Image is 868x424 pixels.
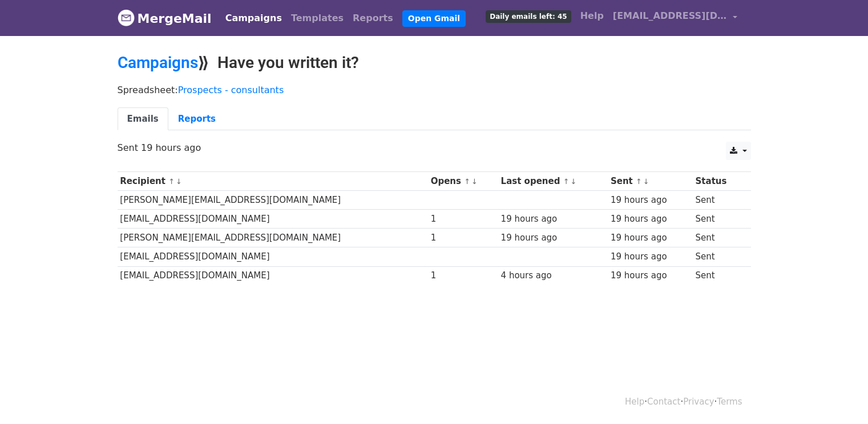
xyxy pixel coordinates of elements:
[118,172,428,191] th: Recipient
[693,247,744,266] td: Sent
[643,177,649,186] a: ↓
[471,177,478,186] a: ↓
[625,397,644,407] a: Help
[693,191,744,210] td: Sent
[576,5,608,27] a: Help
[221,7,286,30] a: Campaigns
[118,266,428,285] td: [EMAIL_ADDRESS][DOMAIN_NAME]
[611,213,690,226] div: 19 hours ago
[402,10,466,27] a: Open Gmail
[501,213,605,226] div: 19 hours ago
[563,177,570,186] a: ↑
[118,53,198,72] a: Campaigns
[501,231,605,245] div: 19 hours ago
[118,210,428,229] td: [EMAIL_ADDRESS][DOMAIN_NAME]
[611,231,690,245] div: 19 hours ago
[428,172,498,191] th: Opens
[286,7,348,30] a: Templates
[481,5,575,27] a: Daily emails left: 45
[501,269,605,282] div: 4 hours ago
[118,84,751,96] p: Spreadsheet:
[570,177,576,186] a: ↓
[498,172,608,191] th: Last opened
[486,10,571,23] span: Daily emails left: 45
[693,229,744,247] td: Sent
[431,231,495,245] div: 1
[118,9,135,26] img: MergeMail logo
[431,213,495,226] div: 1
[118,107,168,131] a: Emails
[693,172,744,191] th: Status
[693,210,744,229] td: Sent
[431,269,495,282] div: 1
[683,397,714,407] a: Privacy
[636,177,642,186] a: ↑
[647,397,680,407] a: Contact
[118,53,751,73] h2: ⟫ Have you written it?
[118,247,428,266] td: [EMAIL_ADDRESS][DOMAIN_NAME]
[176,177,182,186] a: ↓
[118,191,428,210] td: [PERSON_NAME][EMAIL_ADDRESS][DOMAIN_NAME]
[348,7,398,30] a: Reports
[118,229,428,247] td: [PERSON_NAME][EMAIL_ADDRESS][DOMAIN_NAME]
[118,142,751,154] p: Sent 19 hours ago
[168,107,225,131] a: Reports
[611,194,690,207] div: 19 hours ago
[613,9,727,23] span: [EMAIL_ADDRESS][DOMAIN_NAME]
[611,250,690,263] div: 19 hours ago
[717,397,742,407] a: Terms
[178,85,284,95] a: Prospects - consultants
[464,177,470,186] a: ↑
[168,177,175,186] a: ↑
[608,172,693,191] th: Sent
[608,5,742,31] a: [EMAIL_ADDRESS][DOMAIN_NAME]
[611,269,690,282] div: 19 hours ago
[693,266,744,285] td: Sent
[118,6,212,30] a: MergeMail
[811,369,868,424] iframe: Chat Widget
